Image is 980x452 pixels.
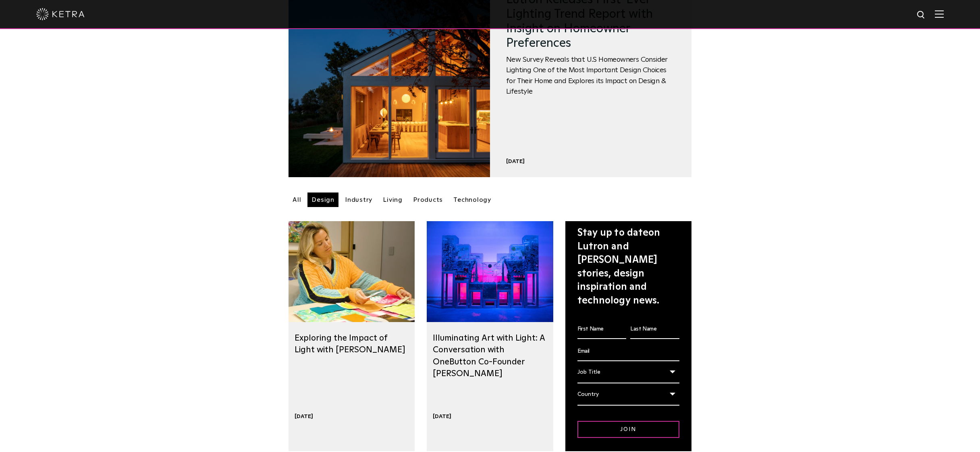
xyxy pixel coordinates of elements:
img: Dustin-Yellin-Event_Art-Piece-Blue_Web-01.jpg [427,221,553,322]
div: Country [577,387,679,406]
div: [DATE] [295,413,313,420]
div: Job Title [577,364,679,383]
span: New Survey Reveals that U.S Homeowners Consider Lighting One of the Most Important Design Choices... [506,54,675,97]
a: Industry [341,193,376,207]
a: Technology [449,193,495,207]
div: Stay up to date [577,226,679,308]
input: Join [577,421,679,438]
img: Hamburger%20Nav.svg [935,10,944,18]
div: [DATE] [433,413,451,420]
span: on Lutron and [PERSON_NAME] stories, design inspiration and technology news. [577,228,660,306]
img: search icon [916,10,926,20]
a: Products [409,193,447,207]
a: Illuminating Art with Light: A Conversation with OneButton Co-Founder [PERSON_NAME] [433,334,545,378]
input: Email [577,342,679,361]
div: [DATE] [506,158,675,165]
a: Living [379,193,407,207]
input: Last Name [630,320,679,339]
img: ketra-logo-2019-white [36,8,85,20]
a: Design [307,193,338,207]
input: First Name [577,320,627,339]
img: Designers-Resource-v02_Moment1-1.jpg [289,221,415,322]
a: Exploring the Impact of Light with [PERSON_NAME] [295,334,405,354]
a: All [289,193,305,207]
